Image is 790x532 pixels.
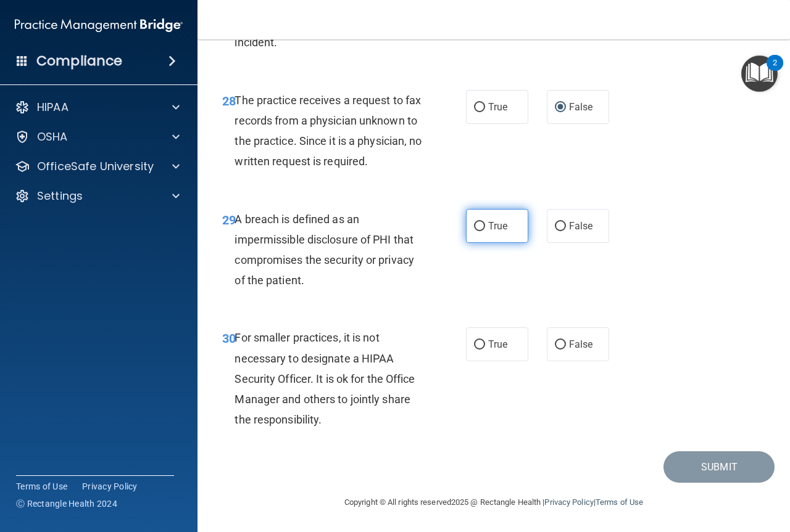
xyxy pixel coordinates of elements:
[474,222,485,231] input: True
[488,220,507,232] span: True
[728,447,775,494] iframe: To enrich screen reader interactions, please activate Accessibility in Grammarly extension settings
[268,483,719,522] div: Copyright © All rights reserved 2025 @ Rectangle Health | |
[474,103,485,112] input: True
[235,213,414,287] span: A breach is defined as an impermissible disclosure of PHI that compromises the security or privac...
[235,331,415,426] span: For smaller practices, it is not necessary to designate a HIPAA Security Officer. It is ok for th...
[555,222,566,231] input: False
[37,189,83,203] p: Settings
[474,340,485,350] input: True
[37,159,154,174] p: OfficeSafe University
[222,94,236,108] span: 28
[15,189,180,203] a: Settings
[596,497,643,507] a: Terms of Use
[16,480,67,493] a: Terms of Use
[235,94,422,168] span: The practice receives a request to fax records from a physician unknown to the practice. Since it...
[222,331,236,346] span: 30
[741,55,778,92] button: Open Resource Center, 2 new notifications
[569,101,593,113] span: False
[15,13,183,38] img: PMB logo
[222,213,236,227] span: 29
[773,63,777,79] div: 2
[663,451,775,483] button: Submit
[16,497,117,510] span: Ⓒ Rectangle Health 2024
[488,101,507,113] span: True
[15,159,180,174] a: OfficeSafe University
[569,338,593,350] span: False
[36,52,122,70] h4: Compliance
[569,220,593,232] span: False
[37,100,69,115] p: HIPAA
[37,129,68,144] p: OSHA
[555,340,566,350] input: False
[488,338,507,350] span: True
[15,129,180,144] a: OSHA
[15,100,180,115] a: HIPAA
[544,497,593,507] a: Privacy Policy
[82,480,138,493] a: Privacy Policy
[555,103,566,112] input: False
